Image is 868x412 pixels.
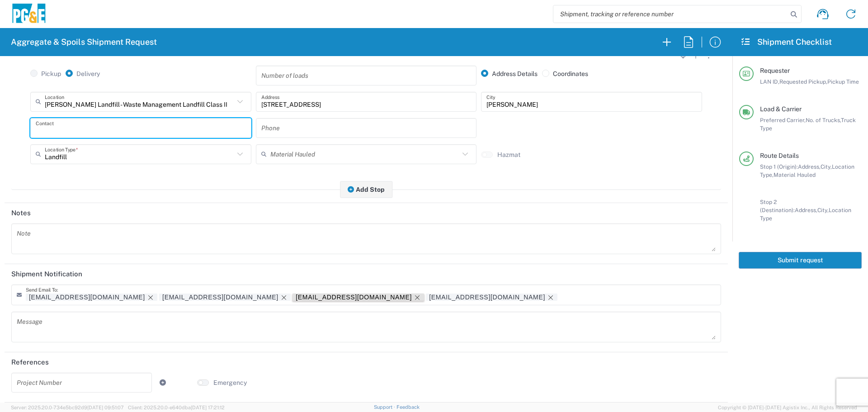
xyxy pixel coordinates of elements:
[760,78,779,85] span: LAN ID,
[798,163,821,170] span: Address,
[213,379,247,387] label: Emergency
[396,404,420,410] a: Feedback
[774,171,816,178] span: Material Hauled
[817,207,829,213] span: City,
[162,294,288,301] div: c7c7@pge.com
[11,37,157,47] h2: Aggregate & Spoils Shipment Request
[429,294,545,301] div: GCSpoilsTruckRequest@pge.com
[11,208,31,218] h2: Notes
[11,358,49,367] h2: References
[278,294,288,301] delete-icon: Remove tag
[827,78,859,85] span: Pickup Time
[340,181,392,198] button: Add Stop
[162,294,278,301] div: c7c7@pge.com
[429,294,554,301] div: GCSpoilsTruckRequest@pge.com
[11,4,47,25] img: pge
[806,117,841,123] span: No. of Trucks,
[779,78,827,85] span: Requested Pickup,
[29,294,145,301] div: skkj@pge.com
[760,152,799,159] span: Route Details
[11,270,82,279] h2: Shipment Notification
[481,70,538,78] label: Address Details
[128,405,225,410] span: Client: 2025.20.0-e640dba
[760,105,802,113] span: Load & Carrier
[739,252,862,269] button: Submit request
[760,117,806,123] span: Preferred Carrier,
[497,151,520,159] label: Hazmat
[821,163,832,170] span: City,
[11,405,124,410] span: Server: 2025.20.0-734e5bc92d9
[741,37,832,47] h2: Shipment Checklist
[145,294,154,301] delete-icon: Remove tag
[87,405,124,410] span: [DATE] 09:51:07
[545,294,554,301] delete-icon: Remove tag
[412,294,421,301] delete-icon: Remove tag
[542,70,588,78] label: Coordinates
[191,405,225,410] span: [DATE] 17:21:12
[760,163,798,170] span: Stop 1 (Origin):
[795,207,817,213] span: Address,
[553,5,788,23] input: Shipment, tracking or reference number
[29,294,154,301] div: skkj@pge.com
[296,294,421,301] div: FLT8@pge.com
[760,67,790,74] span: Requester
[296,294,412,301] div: FLT8@pge.com
[760,199,795,213] span: Stop 2 (Destination):
[718,403,857,412] span: Copyright © [DATE]-[DATE] Agistix Inc., All Rights Reserved
[156,376,169,389] a: Add Reference
[374,404,396,410] a: Support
